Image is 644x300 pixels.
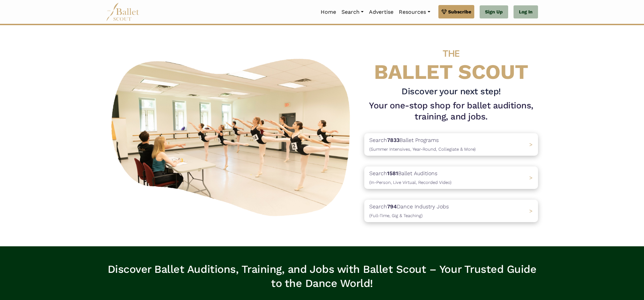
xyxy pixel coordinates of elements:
[438,5,474,18] a: Subscribe
[529,141,533,148] span: >
[448,8,471,15] span: Subscribe
[364,133,538,156] a: Search7833Ballet Programs(Summer Intensives, Year-Round, Collegiate & More)>
[369,169,451,186] p: Search Ballet Auditions
[364,100,538,123] h1: Your one-stop shop for ballet auditions, training, and jobs.
[396,5,433,19] a: Resources
[369,180,451,185] span: (In-Person, Live Virtual, Recorded Video)
[106,51,359,220] img: A group of ballerinas talking to each other in a ballet studio
[387,137,399,143] b: 7833
[369,202,449,219] p: Search Dance Industry Jobs
[364,39,538,83] h4: BALLET SCOUT
[369,136,476,153] p: Search Ballet Programs
[366,5,396,19] a: Advertise
[339,5,366,19] a: Search
[529,174,533,181] span: >
[387,170,398,177] b: 1581
[318,5,339,19] a: Home
[443,48,460,59] span: THE
[364,200,538,222] a: Search794Dance Industry Jobs(Full-Time, Gig & Teaching) >
[369,213,423,218] span: (Full-Time, Gig & Teaching)
[387,203,397,210] b: 794
[106,262,538,290] h3: Discover Ballet Auditions, Training, and Jobs with Ballet Scout – Your Trusted Guide to the Dance...
[514,5,538,19] a: Log In
[364,86,538,97] h3: Discover your next step!
[480,5,508,19] a: Sign Up
[441,8,447,15] img: gem.svg
[369,147,476,152] span: (Summer Intensives, Year-Round, Collegiate & More)
[529,208,533,214] span: >
[364,166,538,189] a: Search1581Ballet Auditions(In-Person, Live Virtual, Recorded Video) >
